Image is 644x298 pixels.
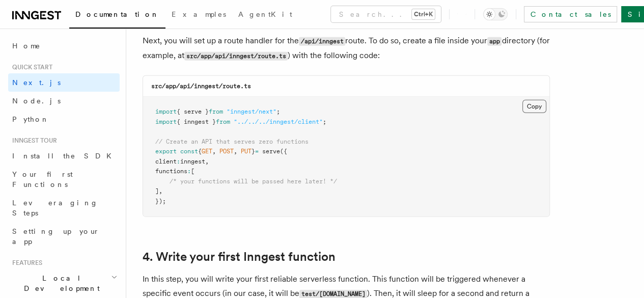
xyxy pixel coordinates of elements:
[165,3,232,28] a: Examples
[234,118,323,125] span: "../../../inngest/client"
[155,158,177,165] span: client
[8,37,120,55] a: Home
[8,273,111,293] span: Local Development
[522,100,546,113] button: Copy
[69,3,165,29] a: Documentation
[155,118,177,125] span: import
[212,148,216,155] span: ,
[159,187,162,195] span: ,
[198,148,202,155] span: {
[8,110,120,128] a: Python
[8,165,120,194] a: Your first Functions
[155,138,309,145] span: // Create an API that serves zero functions
[227,108,276,115] span: "inngest/next"
[202,148,212,155] span: GET
[241,148,251,155] span: PUT
[8,73,120,92] a: Next.js
[8,194,120,222] a: Leveraging Steps
[143,250,335,264] a: 4. Write your first Inngest function
[12,41,41,51] span: Home
[12,97,61,105] span: Node.js
[177,108,209,115] span: { serve }
[8,137,57,145] span: Inngest tour
[184,52,288,61] code: src/app/api/inngest/route.ts
[216,118,230,125] span: from
[12,199,98,217] span: Leveraging Steps
[299,37,345,46] code: /api/inngest
[8,269,120,297] button: Local Development
[12,115,49,123] span: Python
[524,6,617,22] a: Contact sales
[155,187,159,195] span: ]
[234,148,237,155] span: ,
[180,158,205,165] span: inngest
[255,148,259,155] span: =
[180,148,198,155] span: const
[323,118,326,125] span: ;
[412,9,435,19] kbd: Ctrl+K
[143,34,550,63] p: Next, you will set up a route handler for the route. To do so, create a file inside your director...
[151,83,251,90] code: src/app/api/inngest/route.ts
[219,148,234,155] span: POST
[12,152,118,160] span: Install the SDK
[155,168,187,175] span: functions
[8,222,120,251] a: Setting up your app
[251,148,255,155] span: }
[12,78,61,87] span: Next.js
[8,63,52,71] span: Quick start
[238,10,292,18] span: AgentKit
[487,37,501,46] code: app
[331,6,441,22] button: Search...Ctrl+K
[232,3,298,28] a: AgentKit
[483,8,508,20] button: Toggle dark mode
[187,168,191,175] span: :
[191,168,194,175] span: [
[8,147,120,165] a: Install the SDK
[155,198,166,205] span: });
[262,148,280,155] span: serve
[209,108,223,115] span: from
[12,170,73,188] span: Your first Functions
[280,148,287,155] span: ({
[177,118,216,125] span: { inngest }
[75,10,159,18] span: Documentation
[12,227,100,246] span: Setting up your app
[172,10,226,18] span: Examples
[155,108,177,115] span: import
[170,178,337,185] span: /* your functions will be passed here later! */
[177,158,180,165] span: :
[276,108,280,115] span: ;
[205,158,209,165] span: ,
[8,92,120,110] a: Node.js
[155,148,177,155] span: export
[8,259,42,267] span: Features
